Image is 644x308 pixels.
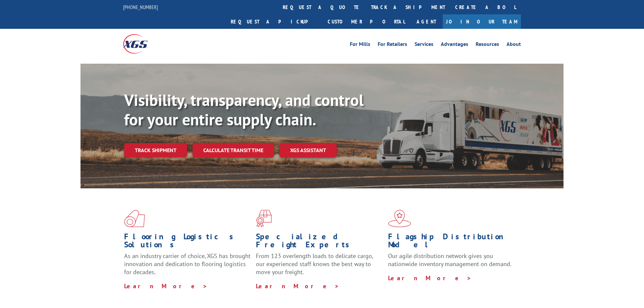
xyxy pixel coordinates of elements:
img: xgs-icon-focused-on-flooring-red [256,210,272,227]
a: Join Our Team [443,14,521,29]
a: Resources [476,42,499,49]
a: Learn More > [256,282,339,290]
a: Agent [410,14,443,29]
a: Advantages [441,42,468,49]
p: From 123 overlength loads to delicate cargo, our experienced staff knows the best way to move you... [256,252,383,282]
span: As an industry carrier of choice, XGS has brought innovation and dedication to flooring logistics... [124,252,251,276]
a: About [506,42,521,49]
h1: Specialized Freight Experts [256,233,383,252]
a: Services [415,42,433,49]
img: xgs-icon-total-supply-chain-intelligence-red [124,210,145,227]
a: For Mills [350,42,370,49]
a: Customer Portal [323,14,410,29]
a: Learn More > [388,274,472,282]
b: Visibility, transparency, and control for your entire supply chain. [124,89,364,130]
h1: Flagship Distribution Model [388,233,515,252]
a: Learn More > [124,282,208,290]
a: [PHONE_NUMBER] [123,4,158,10]
a: Calculate transit time [193,143,274,158]
img: xgs-icon-flagship-distribution-model-red [388,210,411,227]
a: Request a pickup [226,14,323,29]
a: For Retailers [378,42,407,49]
a: XGS ASSISTANT [279,143,337,158]
span: Our agile distribution network gives you nationwide inventory management on demand. [388,252,512,268]
h1: Flooring Logistics Solutions [124,233,251,252]
a: Track shipment [124,143,187,157]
